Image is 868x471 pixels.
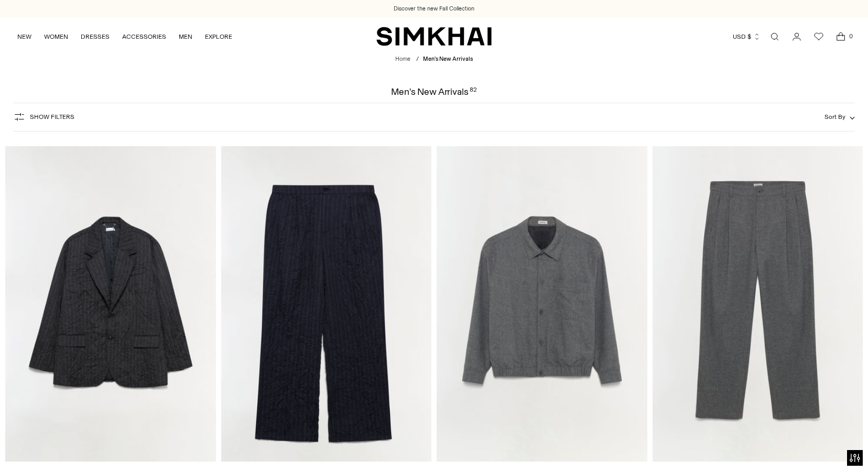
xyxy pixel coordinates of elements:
[423,56,473,62] span: Men's New Arrivals
[395,56,410,62] a: Home
[764,26,785,47] a: Open search modal
[13,108,74,125] button: Show Filters
[122,25,166,48] a: ACCESSORIES
[179,25,192,48] a: MEN
[808,26,829,47] a: Wishlist
[205,25,232,48] a: EXPLORE
[391,87,476,96] h1: Men's New Arrivals
[824,113,845,121] span: Sort By
[846,31,855,41] span: 0
[44,25,68,48] a: WOMEN
[395,55,473,64] nav: breadcrumbs
[5,146,216,462] a: Peter Oversized Blazer
[653,146,863,462] a: Falcon Pleated Wide Leg Pants
[221,146,432,462] a: Hank Double Pleat Pants
[830,26,851,47] a: Open cart modal
[416,55,419,64] div: /
[437,146,647,462] a: Ernie Blouson Shirt Jacket
[17,25,31,48] a: NEW
[394,5,474,13] a: Discover the new Fall Collection
[376,26,492,47] a: SIMKHAI
[786,26,807,47] a: Go to the account page
[30,113,74,121] span: Show Filters
[81,25,110,48] a: DRESSES
[733,25,761,48] button: USD $
[470,87,477,96] div: 82
[824,111,855,123] button: Sort By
